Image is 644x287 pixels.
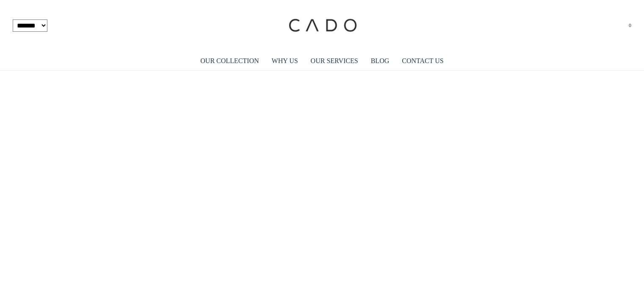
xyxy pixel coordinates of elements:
[629,22,631,28] span: 0
[272,51,298,71] a: WHY US
[200,51,259,71] a: OUR COLLECTION
[402,51,443,71] a: CONTACT US
[371,51,390,71] a: BLOG
[286,6,358,45] img: cadogifting
[627,22,631,30] a: 0
[311,51,358,71] a: OUR SERVICES
[610,27,615,28] button: Open search bar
